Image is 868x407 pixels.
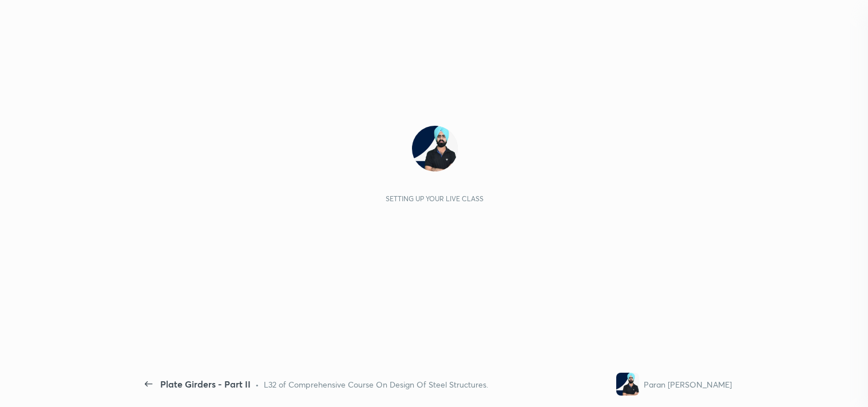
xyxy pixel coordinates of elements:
div: Plate Girders - Part II [160,377,251,391]
img: bb0fa125db344831bf5d12566d8c4e6c.jpg [616,373,639,396]
img: bb0fa125db344831bf5d12566d8c4e6c.jpg [412,126,458,171]
div: Paran [PERSON_NAME] [644,378,732,390]
div: L32 of Comprehensive Course On Design Of Steel Structures. [264,378,488,390]
div: Setting up your live class [386,194,483,203]
div: • [255,378,259,390]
